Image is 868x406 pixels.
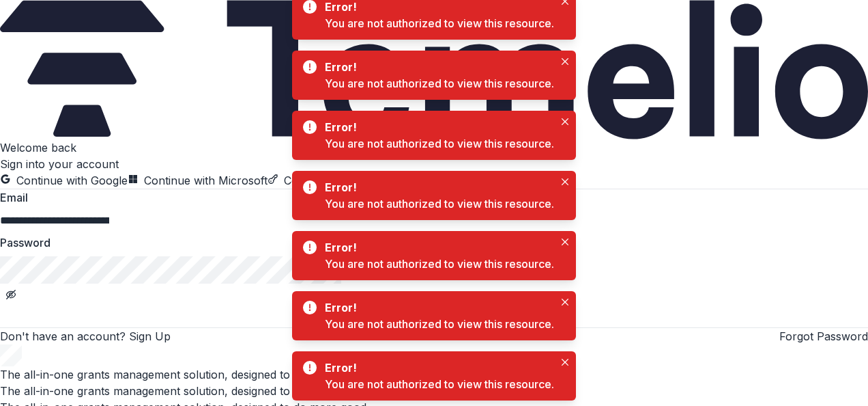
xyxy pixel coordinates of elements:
button: Close [557,113,573,130]
div: You are not authorized to view this resource. [325,15,554,31]
div: You are not authorized to view this resource. [325,75,554,92]
div: Error! [325,59,549,75]
div: Error! [325,239,549,256]
div: You are not authorized to view this resource. [325,135,554,152]
button: Continue with SSO [267,172,381,189]
div: You are not authorized to view this resource. [325,195,554,212]
a: Sign Up [129,329,171,343]
button: Continue with Microsoft [128,172,267,189]
div: Error! [325,179,549,195]
button: Close [557,234,573,250]
button: Close [557,354,573,370]
button: Close [557,294,573,310]
button: Close [557,174,573,190]
div: You are not authorized to view this resource. [325,256,554,272]
div: You are not authorized to view this resource. [325,316,554,332]
div: Error! [325,299,549,316]
button: Close [557,53,573,70]
div: Error! [325,119,549,135]
a: Forgot Password [779,329,868,343]
div: Error! [325,360,549,376]
div: You are not authorized to view this resource. [325,376,554,392]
